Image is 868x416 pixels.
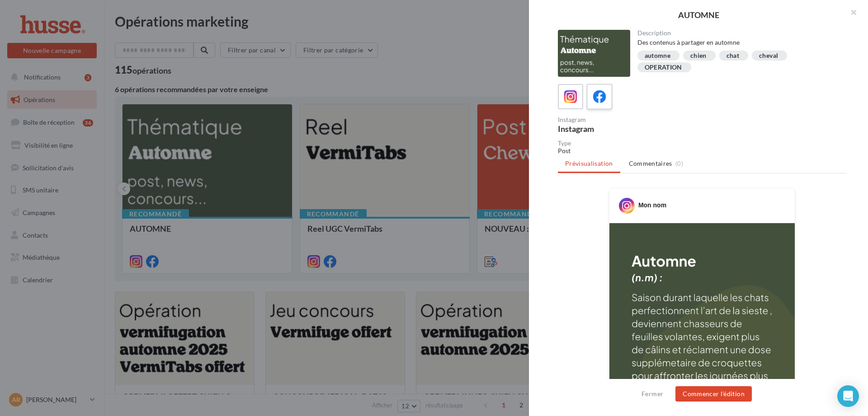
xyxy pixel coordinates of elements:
[726,52,739,59] div: chat
[690,52,707,59] div: chien
[645,64,682,71] div: OPERATION
[637,30,840,36] div: Description
[637,38,840,47] div: Des contenus à partager en automne
[638,388,667,399] button: Fermer
[558,140,846,146] div: Type
[558,125,698,133] div: Instagram
[558,146,846,155] div: Post
[759,52,778,59] div: cheval
[638,201,666,210] div: Mon nom
[675,386,752,402] button: Commencer l'édition
[645,52,670,59] div: automne
[837,385,859,407] div: Open Intercom Messenger
[543,11,854,19] div: AUTOMNE
[558,117,698,123] div: Instagram
[629,159,672,168] span: Commentaires
[675,160,683,167] span: (0)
